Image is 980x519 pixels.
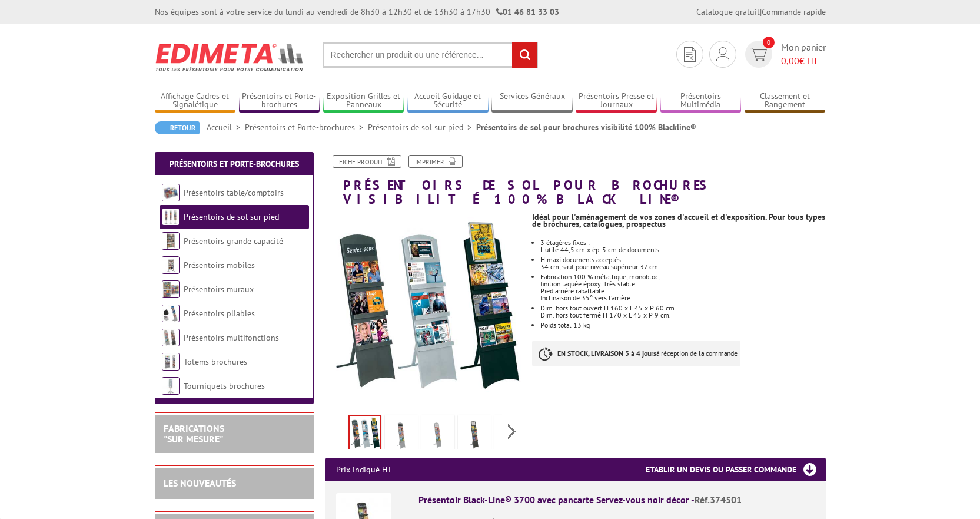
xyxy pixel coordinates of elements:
[164,422,224,445] a: FABRICATIONS"Sur Mesure"
[387,417,416,454] img: 374510.jpg
[408,155,463,168] a: Imprimer
[184,236,283,246] a: Présentoirs grande capacité
[781,54,826,68] span: € HT
[207,122,245,133] a: Accueil
[245,122,368,133] a: Présentoirs et Porte-brochures
[540,305,825,312] div: Dim. hors tout ouvert H 160 x L 45 x P 60 cm.
[184,381,265,391] a: Tourniquets brochures
[418,493,815,507] div: Présentoir Black-Line® 3700 avec pancarte Servez-vous noir décor -
[323,42,538,68] input: Rechercher un produit ou une référence...
[762,6,826,17] a: Commande rapide
[540,312,825,319] div: Dim. hors tout fermé H 170 x L 45 x P 9 cm.
[540,273,825,280] div: Fabrication 100 % métallique, monobloc,
[557,349,656,358] strong: EN STOCK, LIVRAISON 3 à 4 jours
[184,284,254,295] a: Présentoirs muraux
[750,48,767,61] img: devis rapide
[162,353,180,371] img: Totems brochures
[576,91,657,111] a: Présentoirs Presse et Journaux
[333,155,401,168] a: Fiche produit
[155,6,559,18] div: Nos équipes sont à votre service du lundi au vendredi de 8h30 à 12h30 et de 13h30 à 17h30
[239,91,320,111] a: Présentoirs et Porte-brochures
[424,417,452,454] img: 374514.jpg
[695,494,742,505] span: Réf.374501
[164,477,236,489] a: LES NOUVEAUTÉS
[696,6,760,17] a: Catalogue gratuit
[491,91,573,111] a: Services Généraux
[660,91,742,111] a: Présentoirs Multimédia
[155,121,200,134] a: Retour
[317,155,835,206] h1: Présentoirs de sol pour brochures visibilité 100% Blackline®
[540,256,825,263] div: H maxi documents acceptés :
[532,211,825,229] strong: Idéal pour l'aménagement de vos zones d'accueil et d'exposition. Pour tous types de brochures, ca...
[162,184,180,201] img: Présentoirs table/comptoirs
[155,35,305,79] img: Edimeta
[162,377,180,395] img: Tourniquets brochures
[184,356,247,367] a: Totems brochures
[476,121,696,133] li: Présentoirs de sol pour brochures visibilité 100% Blackline®
[460,417,489,454] img: 374504.jpg
[162,232,180,250] img: Présentoirs grande capacité
[350,416,380,452] img: 374501-374514-374503.jpg
[162,305,180,322] img: Présentoirs pliables
[184,308,255,319] a: Présentoirs pliables
[781,41,826,68] span: Mon panier
[323,91,404,111] a: Exposition Grilles et Panneaux
[540,246,825,253] div: L utile 44,5 cm x ép. 5 cm de documents.
[325,212,524,411] img: 374501-374514-374503.jpg
[368,122,476,133] a: Présentoirs de sol sur pied
[184,211,279,222] a: Présentoirs de sol sur pied
[763,37,775,48] span: 0
[540,239,825,246] div: 3 étagères fixes :
[512,42,537,68] input: rechercher
[532,341,740,366] p: à réception de la commande
[184,260,255,270] a: Présentoirs mobiles
[155,91,236,111] a: Affichage Cadres et Signalétique
[496,6,559,17] strong: 01 46 81 33 03
[745,91,826,111] a: Classement et Rangement
[646,458,826,481] h3: Etablir un devis ou passer commande
[336,458,392,481] p: Prix indiqué HT
[696,6,826,18] div: |
[540,287,825,295] div: Pied arrière rabattable.
[540,280,825,287] div: finition laquée époxy. Très stable.
[540,263,825,270] div: 34 cm, sauf pour niveau supérieur 37 cm.
[540,322,825,329] li: Poids total 13 kg
[162,329,180,346] img: Présentoirs multifonctions
[781,55,799,67] span: 0,00
[184,187,284,198] a: Présentoirs table/comptoirs
[184,332,279,343] a: Présentoirs multifonctions
[540,295,825,302] div: Inclinaison de 35° vers l’arrière.
[742,41,826,68] a: devis rapide 0 Mon panier 0,00€ HT
[407,91,489,111] a: Accueil Guidage et Sécurité
[162,280,180,298] img: Présentoirs muraux
[506,422,517,441] span: Next
[170,158,299,169] a: Présentoirs et Porte-brochures
[716,47,729,61] img: devis rapide
[162,208,180,226] img: Présentoirs de sol sur pied
[684,47,696,62] img: devis rapide
[497,417,525,454] img: 374513.jpg
[162,256,180,274] img: Présentoirs mobiles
